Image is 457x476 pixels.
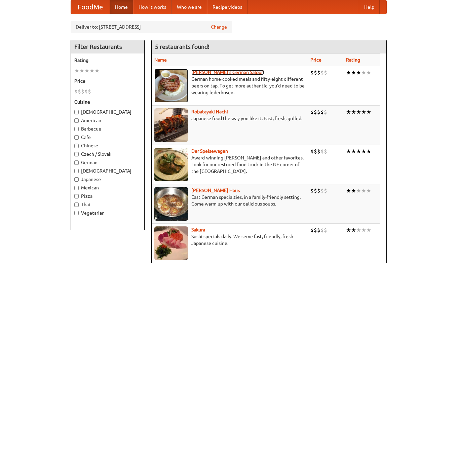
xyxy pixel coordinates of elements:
[74,152,79,156] input: Czech / Slovak
[356,187,361,194] li: ★
[133,0,172,14] a: How it works
[324,69,327,76] li: $
[314,69,317,76] li: $
[317,226,320,234] li: $
[351,148,356,155] li: ★
[356,148,361,155] li: ★
[211,24,227,30] a: Change
[320,108,324,116] li: $
[154,115,305,122] p: Japanese food the way you like it. Fast, fresh, grilled.
[361,108,366,116] li: ★
[366,187,371,194] li: ★
[351,226,356,234] li: ★
[324,226,327,234] li: $
[191,148,228,154] a: Der Speisewagen
[310,226,314,234] li: $
[71,0,110,14] a: FoodMe
[74,201,141,208] label: Thai
[74,211,79,215] input: Vegetarian
[154,187,188,221] img: kohlhaus.jpg
[71,21,232,33] div: Deliver to: [STREET_ADDRESS]
[310,57,321,63] a: Price
[207,0,247,14] a: Recipe videos
[320,187,324,194] li: $
[154,76,305,96] p: German home-cooked meals and fifty-eight different beers on tap. To get more authentic, you'd nee...
[110,0,133,14] a: Home
[74,127,79,131] input: Barbecue
[74,99,141,105] h5: Cuisine
[89,67,94,74] li: ★
[191,109,228,114] a: Robatayaki Hachi
[310,108,314,116] li: $
[74,117,141,124] label: American
[351,69,356,76] li: ★
[317,69,320,76] li: $
[79,67,84,74] li: ★
[324,148,327,155] li: $
[154,194,305,207] p: East German specialties, in a family-friendly setting. Come warm up with our delicious soups.
[84,88,88,95] li: $
[191,70,264,75] b: [PERSON_NAME]'s German Saloon
[74,67,79,74] li: ★
[74,125,141,132] label: Barbecue
[88,88,91,95] li: $
[346,57,360,63] a: Rating
[346,226,351,234] li: ★
[310,69,314,76] li: $
[74,110,79,114] input: [DEMOGRAPHIC_DATA]
[324,108,327,116] li: $
[74,135,79,140] input: Cafe
[320,69,324,76] li: $
[74,144,79,148] input: Chinese
[154,148,188,181] img: speisewagen.jpg
[154,226,188,260] img: sakura.jpg
[366,69,371,76] li: ★
[74,210,141,216] label: Vegetarian
[191,227,205,232] a: Sakura
[74,177,79,182] input: Japanese
[361,148,366,155] li: ★
[84,67,89,74] li: ★
[74,134,141,141] label: Cafe
[310,187,314,194] li: $
[74,78,141,84] h5: Price
[191,188,240,193] b: [PERSON_NAME] Haus
[74,109,141,115] label: [DEMOGRAPHIC_DATA]
[314,187,317,194] li: $
[366,148,371,155] li: ★
[78,88,81,95] li: $
[74,168,141,174] label: [DEMOGRAPHIC_DATA]
[74,151,141,157] label: Czech / Slovak
[74,193,141,199] label: Pizza
[74,194,79,198] input: Pizza
[154,233,305,247] p: Sushi specials daily. We serve fast, friendly, fresh Japanese cuisine.
[320,226,324,234] li: $
[74,184,141,191] label: Mexican
[74,160,79,165] input: German
[361,226,366,234] li: ★
[346,187,351,194] li: ★
[366,226,371,234] li: ★
[317,187,320,194] li: $
[310,148,314,155] li: $
[74,159,141,166] label: German
[361,187,366,194] li: ★
[172,0,207,14] a: Who we are
[74,88,78,95] li: $
[366,108,371,116] li: ★
[74,57,141,64] h5: Rating
[314,108,317,116] li: $
[154,57,167,63] a: Name
[154,154,305,175] p: Award-winning [PERSON_NAME] and other favorites. Look for our restored food truck in the NE corne...
[361,69,366,76] li: ★
[351,108,356,116] li: ★
[317,108,320,116] li: $
[356,69,361,76] li: ★
[314,148,317,155] li: $
[324,187,327,194] li: $
[154,108,188,142] img: robatayaki.jpg
[71,40,144,53] h4: Filter Restaurants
